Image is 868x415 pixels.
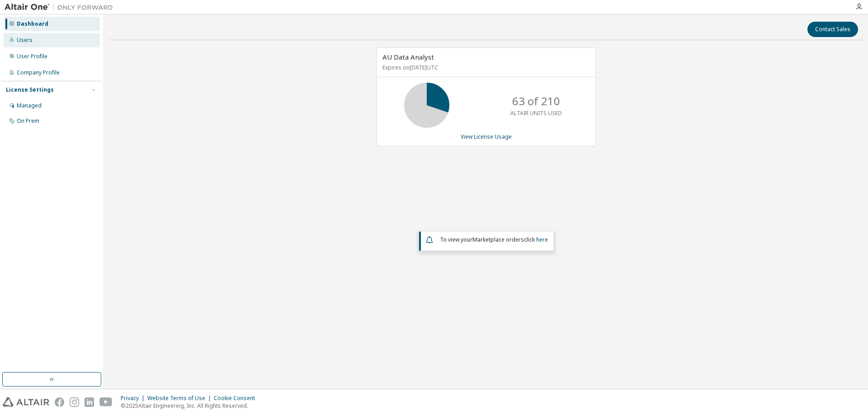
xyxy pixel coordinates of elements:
a: here [536,236,548,243]
img: facebook.svg [55,397,64,407]
em: Marketplace orders [472,236,524,243]
button: Contact Sales [807,22,858,37]
span: AU Data Analyst [382,52,434,61]
p: Expires on [DATE] UTC [382,64,588,71]
img: Altair One [5,3,118,12]
span: To view your click [440,236,548,243]
div: Managed [17,102,42,109]
img: instagram.svg [70,397,79,407]
div: Cookie Consent [214,395,260,402]
div: User Profile [17,53,47,60]
img: youtube.svg [99,397,113,407]
div: Users [17,37,33,44]
img: linkedin.svg [85,397,94,407]
div: License Settings [6,86,54,93]
a: View License Usage [461,133,512,140]
p: © 2025 Altair Engineering, Inc. All Rights Reserved. [121,402,260,410]
div: Dashboard [17,20,48,28]
div: Website Terms of Use [147,395,214,402]
div: Privacy [121,395,147,402]
p: ALTAIR UNITS USED [510,109,562,117]
img: altair_logo.svg [3,397,49,407]
p: 63 of 210 [512,93,560,109]
div: Company Profile [17,69,60,76]
div: On Prem [17,117,39,125]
